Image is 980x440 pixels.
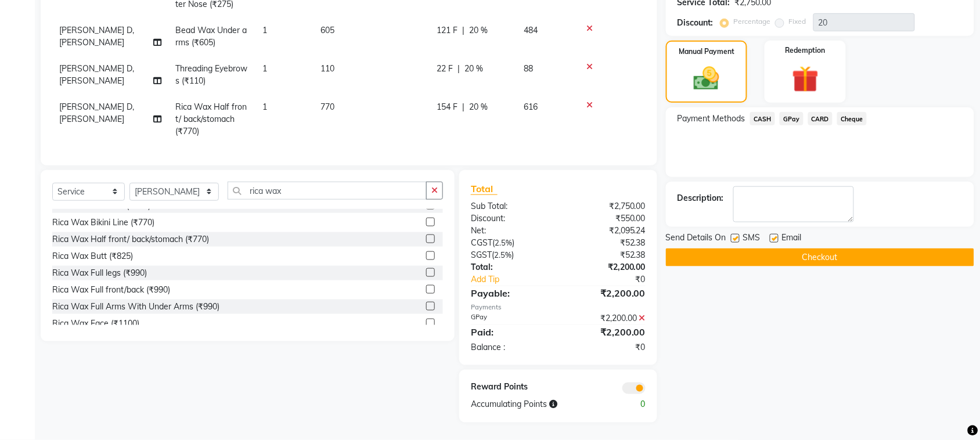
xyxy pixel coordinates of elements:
img: _gift.svg [784,63,827,96]
div: ₹0 [574,273,654,286]
div: ₹0 [558,341,654,354]
span: 605 [320,25,334,35]
div: Sub Total: [462,200,559,212]
div: ₹52.38 [558,237,654,249]
span: GPay [780,112,804,125]
span: [PERSON_NAME] D,[PERSON_NAME] [59,25,134,48]
input: Search or Scan [228,182,427,200]
span: Threading Eyebrows (₹110) [175,63,247,86]
div: Accumulating Points [462,399,606,411]
span: 2.5% [494,250,511,259]
span: 616 [524,102,538,112]
div: Balance : [462,341,559,354]
div: Rica Wax Butt (₹825) [52,250,133,262]
div: Rica Wax Half front/ back/stomach (₹770) [52,233,209,246]
div: Reward Points [462,381,559,394]
span: | [457,63,460,75]
div: GPay [462,312,559,324]
div: ₹550.00 [558,212,654,225]
div: ₹2,095.24 [558,225,654,237]
span: | [462,101,464,113]
div: Discount: [678,17,714,29]
div: Payments [471,302,646,312]
div: ( ) [462,237,559,249]
span: CGST [471,237,492,248]
button: Checkout [666,248,974,266]
span: 2.5% [495,238,512,247]
span: 1 [262,102,267,112]
span: | [462,24,464,37]
div: Total: [462,261,559,273]
span: [PERSON_NAME] D,[PERSON_NAME] [59,102,134,124]
div: Rica Wax Full Arms With Under Arms (₹990) [52,301,219,313]
span: 20 % [464,63,483,75]
div: Rica Wax Full legs (₹990) [52,267,147,279]
div: Payable: [462,286,559,300]
span: 20 % [469,101,488,113]
span: CARD [808,112,833,125]
span: Total [471,183,498,195]
span: CASH [750,112,775,125]
div: ₹2,200.00 [558,325,654,339]
div: Discount: [462,212,559,225]
span: 22 F [437,63,453,75]
div: ₹2,200.00 [558,312,654,324]
span: Rica Wax Half front/ back/stomach (₹770) [175,102,247,136]
span: 1 [262,63,267,74]
span: SGST [471,250,492,260]
span: Payment Methods [678,113,745,125]
div: Rica Wax Bikini Line (₹770) [52,217,154,229]
div: ₹52.38 [558,249,654,261]
span: 770 [320,102,334,112]
label: Redemption [786,45,826,56]
label: Percentage [734,16,771,27]
label: Manual Payment [679,46,734,57]
div: ₹2,200.00 [558,261,654,273]
span: Email [782,232,802,246]
label: Fixed [789,16,806,27]
div: ( ) [462,249,559,261]
span: 110 [320,63,334,74]
span: 121 F [437,24,457,37]
div: Rica Wax Face (₹1100) [52,318,139,330]
span: Cheque [837,112,867,125]
div: Description: [678,192,724,204]
span: Send Details On [666,232,726,246]
div: 0 [606,399,654,411]
span: 484 [524,25,538,35]
div: Rica Wax Full front/back (₹990) [52,284,170,296]
a: Add Tip [462,273,574,286]
span: 154 F [437,101,457,113]
span: SMS [743,232,761,246]
img: _cash.svg [686,64,727,93]
div: ₹2,750.00 [558,200,654,212]
span: 20 % [469,24,488,37]
div: ₹2,200.00 [558,286,654,300]
span: [PERSON_NAME] D,[PERSON_NAME] [59,63,134,86]
div: Net: [462,225,559,237]
span: Bead Wax Under arms (₹605) [175,25,247,48]
span: 1 [262,25,267,35]
div: Paid: [462,325,559,339]
span: 88 [524,63,533,74]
